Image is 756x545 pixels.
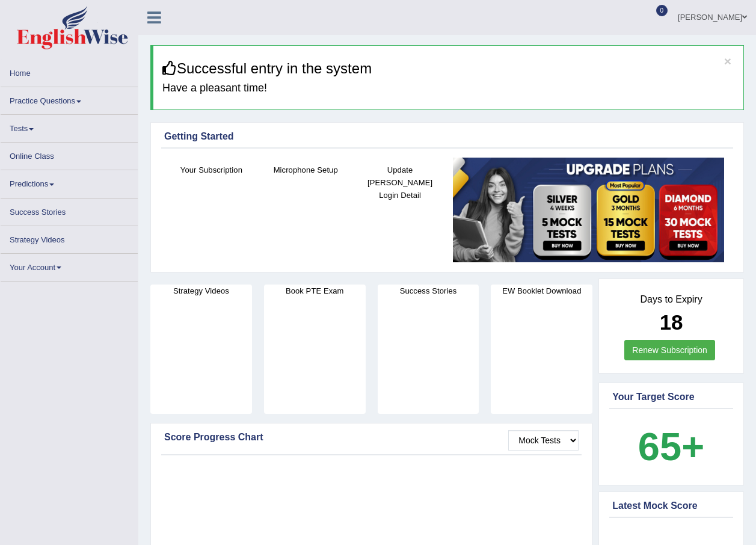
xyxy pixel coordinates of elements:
[1,254,138,277] a: Your Account
[624,340,715,360] a: Renew Subscription
[164,129,730,144] div: Getting Started
[638,425,704,469] b: 65+
[453,158,724,262] img: small5.jpg
[656,5,668,16] span: 0
[1,199,138,222] a: Success Stories
[1,115,138,138] a: Tests
[1,226,138,250] a: Strategy Videos
[660,310,683,334] b: 18
[264,285,366,297] h4: Book PTE Exam
[612,499,730,513] div: Latest Mock Score
[162,61,734,76] h3: Successful entry in the system
[612,294,730,305] h4: Days to Expiry
[491,285,592,297] h4: EW Booklet Download
[378,285,479,297] h4: Success Stories
[724,55,731,67] button: ×
[162,82,734,94] h4: Have a pleasant time!
[164,430,579,445] div: Score Progress Chart
[1,143,138,166] a: Online Class
[1,170,138,194] a: Predictions
[612,390,730,404] div: Your Target Score
[1,60,138,83] a: Home
[1,87,138,111] a: Practice Questions
[265,164,347,176] h4: Microphone Setup
[150,285,252,297] h4: Strategy Videos
[170,164,253,176] h4: Your Subscription
[359,164,441,202] h4: Update [PERSON_NAME] Login Detail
